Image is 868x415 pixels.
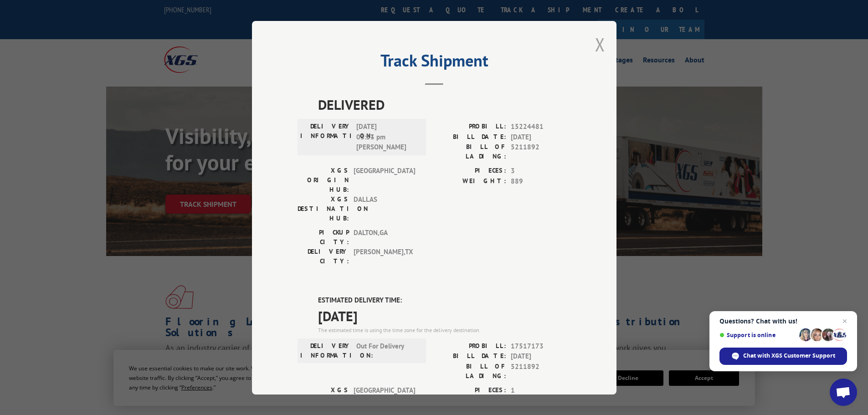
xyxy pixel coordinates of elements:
span: DELIVERED [318,94,571,115]
div: Open chat [830,379,857,406]
label: PROBILL: [434,341,506,351]
span: 889 [511,176,571,186]
span: [PERSON_NAME] , TX [354,247,415,266]
span: Out For Delivery [356,341,418,360]
label: BILL DATE: [434,351,506,362]
span: 5211892 [511,142,571,161]
span: [DATE] 03:53 pm [PERSON_NAME] [356,122,418,153]
span: DALTON , GA [354,228,415,247]
span: 5211892 [511,361,571,380]
label: PICKUP CITY: [298,228,349,247]
span: Chat with XGS Customer Support [743,352,835,360]
span: [DATE] [511,351,571,362]
label: DELIVERY INFORMATION: [300,341,352,360]
span: 1 [511,385,571,395]
span: [GEOGRAPHIC_DATA] [354,385,415,414]
label: BILL OF LADING: [434,361,506,380]
label: PIECES: [434,166,506,176]
span: 3 [511,166,571,176]
span: Close chat [839,316,850,327]
label: ESTIMATED DELIVERY TIME: [318,295,571,306]
span: [GEOGRAPHIC_DATA] [354,166,415,195]
div: The estimated time is using the time zone for the delivery destination. [318,326,571,334]
label: XGS DESTINATION HUB: [298,195,349,223]
span: DALLAS [354,195,415,223]
span: 17517173 [511,341,571,351]
span: Support is online [719,332,796,338]
span: [DATE] [318,305,571,326]
label: XGS ORIGIN HUB: [298,385,349,414]
label: BILL OF LADING: [434,142,506,161]
label: XGS ORIGIN HUB: [298,166,349,195]
label: DELIVERY INFORMATION: [300,122,352,153]
span: Questions? Chat with us! [719,318,847,325]
label: BILL DATE: [434,132,506,142]
label: WEIGHT: [434,176,506,186]
h2: Track Shipment [298,54,571,72]
div: Chat with XGS Customer Support [719,348,847,365]
label: DELIVERY CITY: [298,247,349,266]
span: 15224481 [511,122,571,132]
label: PIECES: [434,385,506,395]
span: [DATE] [511,132,571,142]
button: Close modal [595,32,605,56]
label: PROBILL: [434,122,506,132]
